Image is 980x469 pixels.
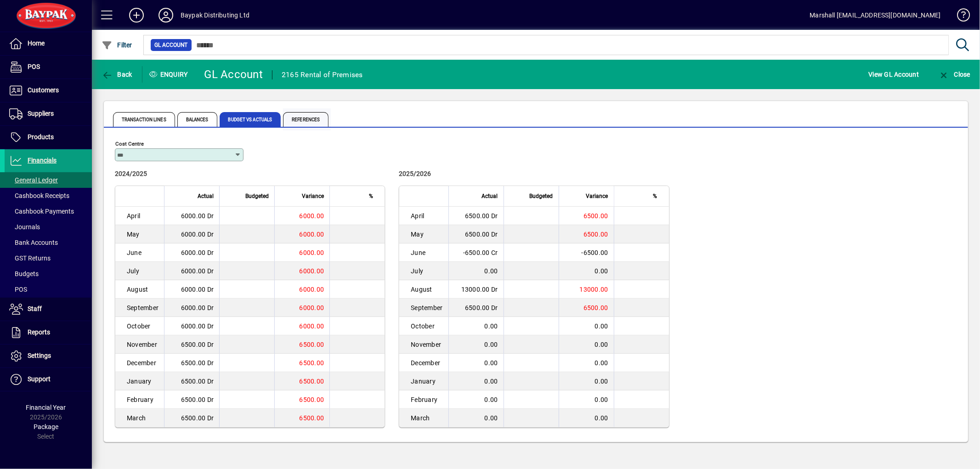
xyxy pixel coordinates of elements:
span: Variance [586,191,608,201]
div: November [127,340,159,349]
button: Close [936,66,973,83]
td: -6500.00 Cr [448,243,504,262]
span: Financial Year [26,404,66,411]
span: Filter [102,41,132,49]
div: July [411,266,442,276]
button: Back [99,66,135,83]
a: Knowledge Base [950,2,969,32]
span: 6500.00 [300,378,324,385]
span: References [283,112,329,127]
td: 6500.00 Dr [448,299,504,317]
span: Financials [28,157,57,164]
div: August [127,285,159,294]
span: 0.00 [595,322,608,330]
span: 6500.00 [583,304,608,311]
td: 6500.00 Dr [164,409,219,427]
span: Actual [198,191,214,201]
div: March [127,413,159,423]
a: POS [5,56,92,79]
span: 6000.00 [300,231,324,238]
a: Suppliers [5,102,92,125]
div: October [411,322,442,331]
span: Journals [9,223,40,231]
span: 13000.00 [580,286,608,293]
span: GST Returns [9,254,51,262]
div: May [411,230,442,239]
span: 6000.00 [300,249,324,256]
span: 6500.00 [300,341,324,348]
div: Baypak Distributing Ltd [181,8,249,23]
div: Marshall [EMAIL_ADDRESS][DOMAIN_NAME] [810,8,941,23]
span: Bank Accounts [9,239,58,246]
td: 6000.00 Dr [164,225,219,243]
div: February [127,395,159,404]
span: 6500.00 [300,414,324,422]
span: Budgeted [245,191,269,201]
td: 0.00 [448,335,504,354]
a: Budgets [5,266,92,282]
a: General Ledger [5,172,92,188]
button: View GL Account [867,66,922,83]
span: Variance [302,191,324,201]
a: Reports [5,321,92,344]
div: September [127,303,159,312]
div: November [411,340,442,349]
span: Budgets [9,270,39,277]
a: Support [5,368,92,391]
td: 6000.00 Dr [164,207,219,225]
td: 0.00 [448,354,504,372]
span: Support [28,375,51,383]
span: Settings [28,352,51,359]
div: December [411,358,442,367]
a: Settings [5,345,92,367]
td: 0.00 [448,317,504,335]
div: Enquiry [142,67,198,82]
div: October [127,322,159,331]
span: 6500.00 [583,231,608,238]
span: GL Account [154,40,188,50]
div: December [127,358,159,367]
span: POS [9,286,27,293]
span: 0.00 [595,414,608,422]
app-page-header-button: Back [92,66,142,83]
div: June [127,248,159,257]
a: Bank Accounts [5,235,92,250]
span: View GL Account [869,67,919,82]
span: 0.00 [595,396,608,403]
a: GST Returns [5,250,92,266]
span: Reports [28,328,50,336]
span: 0.00 [595,267,608,275]
span: 2024/2025 [115,170,147,177]
div: June [411,248,442,257]
span: 6500.00 [300,359,324,367]
td: 6500.00 Dr [448,225,504,243]
span: 6000.00 [300,212,324,220]
span: Back [102,71,132,78]
div: April [127,211,159,220]
span: 6000.00 [300,286,324,293]
span: General Ledger [9,176,58,184]
a: Cashbook Payments [5,203,92,219]
span: 6000.00 [300,304,324,311]
div: May [127,230,159,239]
td: 6500.00 Dr [164,372,219,390]
div: March [411,413,442,423]
span: Budget vs Actuals [220,112,281,127]
td: 0.00 [448,372,504,390]
a: POS [5,282,92,297]
div: January [127,377,159,386]
span: POS [28,63,40,70]
span: 6000.00 [300,267,324,275]
span: 0.00 [595,341,608,348]
td: 13000.00 Dr [448,280,504,299]
span: Close [938,71,970,78]
td: 0.00 [448,409,504,427]
td: 6000.00 Dr [164,262,219,280]
span: 6000.00 [300,322,324,330]
app-page-header-button: Close enquiry [929,66,980,83]
span: Products [28,133,54,141]
span: Home [28,40,45,47]
div: July [127,266,159,276]
td: 6000.00 Dr [164,317,219,335]
span: 2025/2026 [399,170,431,177]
